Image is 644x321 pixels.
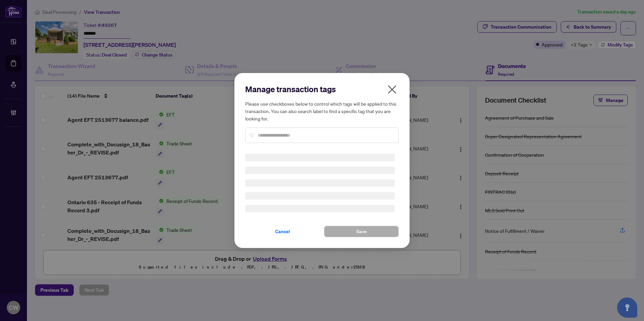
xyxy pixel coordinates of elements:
h2: Manage transaction tags [245,84,399,95]
span: close [387,84,397,95]
h5: Please use checkboxes below to control which tags will be applied to this transaction. You can al... [245,100,399,122]
span: Cancel [275,226,290,237]
button: Open asap [617,297,637,318]
button: Save [324,226,399,237]
button: Cancel [245,226,320,237]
